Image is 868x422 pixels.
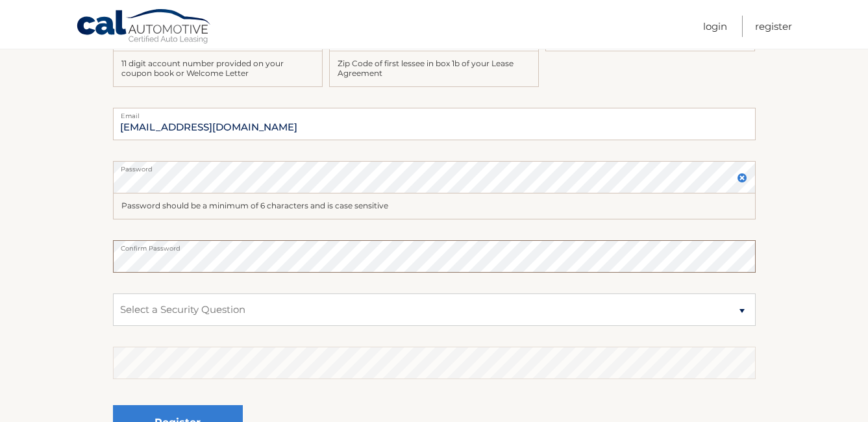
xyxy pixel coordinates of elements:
[755,16,792,37] a: Register
[113,161,756,171] label: Password
[737,173,747,183] img: close.svg
[113,193,756,219] div: Password should be a minimum of 6 characters and is case sensitive
[703,16,727,37] a: Login
[329,51,539,87] div: Zip Code of first lessee in box 1b of your Lease Agreement
[113,108,756,140] input: Email
[113,240,756,251] label: Confirm Password
[113,51,323,87] div: 11 digit account number provided on your coupon book or Welcome Letter
[113,108,756,118] label: Email
[76,8,212,46] a: Cal Automotive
